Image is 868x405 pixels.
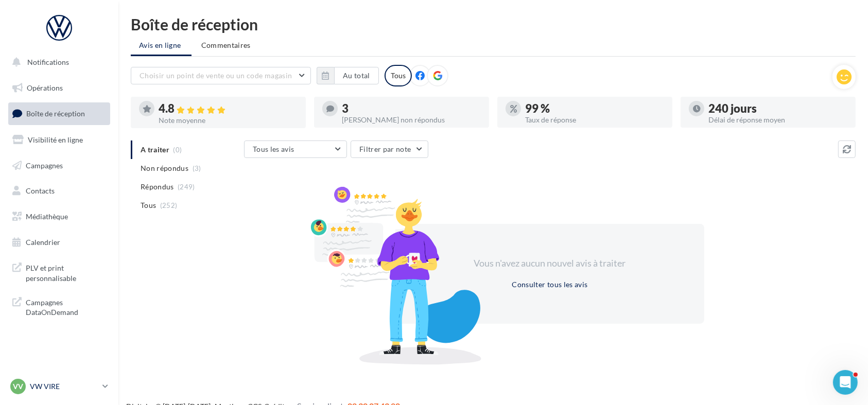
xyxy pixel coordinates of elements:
a: Calendrier [6,232,112,253]
div: [PERSON_NAME] non répondus [342,116,481,124]
span: Répondus [141,182,174,192]
span: Campagnes DataOnDemand [26,295,106,318]
span: Non répondus [141,163,188,173]
span: Notifications [27,58,69,66]
button: Au total [317,67,379,84]
span: Visibilité en ligne [28,135,83,144]
button: Choisir un point de vente ou un code magasin [131,67,311,84]
div: Tous [385,65,412,86]
a: Contacts [6,180,112,202]
span: VV [13,381,23,392]
span: Calendrier [26,238,60,246]
div: Note moyenne [159,117,298,124]
span: Médiathèque [26,212,68,221]
a: Opérations [6,77,112,99]
span: Campagnes [26,161,63,169]
a: Médiathèque [6,206,112,227]
div: Boîte de réception [131,16,856,32]
span: Boîte de réception [26,109,85,118]
div: 3 [342,103,481,114]
span: Tous les avis [253,145,294,153]
span: Opérations [27,83,63,92]
a: Visibilité en ligne [6,129,112,151]
span: Tous [141,200,156,210]
button: Notifications [6,51,108,73]
a: Boîte de réception [6,102,112,125]
div: Taux de réponse [525,116,664,124]
span: (249) [178,183,195,191]
span: Contacts [26,186,55,195]
button: Consulter tous les avis [508,278,592,291]
button: Tous les avis [244,140,347,158]
iframe: Intercom live chat [833,370,858,395]
div: Délai de réponse moyen [708,116,847,124]
div: 4.8 [159,103,298,115]
div: 240 jours [708,103,847,114]
span: (3) [193,164,201,172]
div: Vous n'avez aucun nouvel avis à traiter [461,257,638,270]
a: VV VW VIRE [8,377,110,396]
div: 99 % [525,103,664,114]
span: PLV et print personnalisable [26,261,106,283]
button: Filtrer par note [351,140,428,158]
a: PLV et print personnalisable [6,257,112,287]
a: Campagnes DataOnDemand [6,291,112,322]
a: Campagnes [6,155,112,177]
span: Choisir un point de vente ou un code magasin [140,71,292,80]
span: Commentaires [201,40,251,50]
span: (252) [160,201,178,209]
button: Au total [334,67,379,84]
p: VW VIRE [30,381,98,392]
